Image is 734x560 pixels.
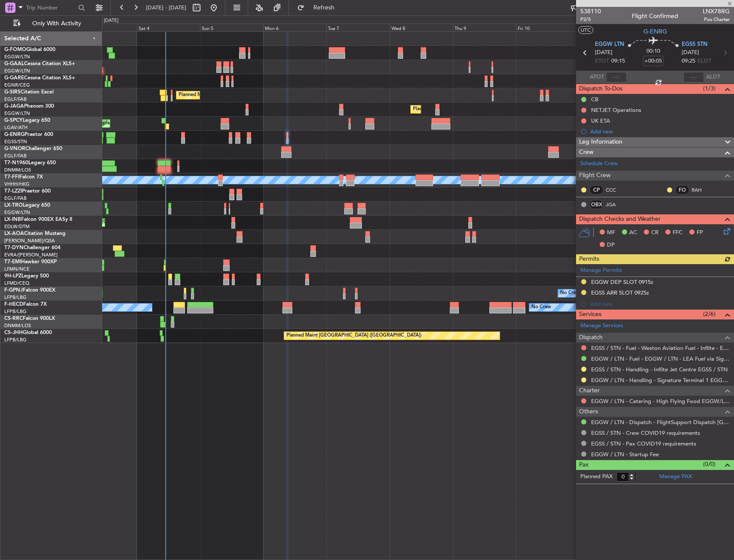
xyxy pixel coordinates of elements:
[579,310,601,319] span: Services
[580,16,601,23] span: P2/5
[4,238,55,244] a: [PERSON_NAME]/QSA
[579,84,622,94] span: Dispatch To-Dos
[4,274,49,279] a: 9H-LPZLegacy 500
[4,223,30,230] a: EDLW/DTM
[579,333,603,343] span: Dispatch
[4,209,30,216] a: EGGW/LTN
[4,302,47,307] a: F-HECDFalcon 7X
[4,54,30,60] a: EGGW/LTN
[4,75,75,81] a: G-GARECessna Citation XLS+
[579,407,598,417] span: Others
[682,57,695,66] span: 09:25
[579,460,588,470] span: Pax
[286,329,422,342] div: Planned Maint [GEOGRAPHIC_DATA] ([GEOGRAPHIC_DATA])
[703,460,716,469] span: (0/0)
[4,266,30,272] a: LFMN/NCE
[703,310,716,319] span: (2/6)
[589,185,604,195] div: CP
[580,322,623,330] a: Manage Services
[4,245,24,250] span: T7-DYN
[692,186,711,194] a: RAH
[579,386,600,396] span: Charter
[4,252,58,258] a: EVRA/[PERSON_NAME]
[326,24,389,31] div: Tue 7
[651,229,658,237] span: CR
[4,189,22,194] span: T7-LZZI
[4,245,61,250] a: T7-DYNChallenger 604
[591,106,641,114] div: NETJET Operations
[4,160,56,166] a: T7-N1960Legacy 650
[146,4,186,12] span: [DATE] - [DATE]
[4,160,28,166] span: T7-N1960
[611,57,625,66] span: 09:15
[675,185,689,195] div: FO
[579,137,622,147] span: Leg Information
[4,288,23,293] span: F-GPNJ
[4,189,51,194] a: T7-LZZIPraetor 600
[4,217,72,222] a: LX-INBFalcon 900EX EASy II
[4,322,31,329] a: DNMM/LOS
[591,429,700,437] a: EGSS / STN - Crew COVID19 requirements
[4,82,30,88] a: EGNR/CEG
[591,117,610,124] div: UK ETA
[4,231,24,236] span: LX-AOA
[4,104,54,109] a: G-JAGAPhenom 300
[4,259,21,265] span: T7-EMI
[4,302,23,307] span: F-HECD
[293,1,345,15] button: Refresh
[4,146,25,151] span: G-VNOR
[4,138,27,145] a: EGSS/STN
[591,451,659,458] a: EGGW / LTN - Startup Fee
[4,124,27,131] a: LGAV/ATH
[4,259,57,265] a: T7-EMIHawker 900XP
[22,21,91,27] span: Only With Activity
[703,16,730,23] span: Pos Charter
[200,24,263,31] div: Sun 5
[591,344,730,352] a: EGSS / STN - Fuel - Weston Aviation Fuel - Inflite - EGSS / STN
[591,96,598,103] div: CB
[413,103,548,116] div: Planned Maint [GEOGRAPHIC_DATA] ([GEOGRAPHIC_DATA])
[4,308,27,315] a: LFPB/LBG
[629,229,637,237] span: AC
[703,7,730,16] span: LNX78RG
[578,26,593,34] button: UTC
[4,288,55,293] a: F-GPNJFalcon 900EX
[137,24,200,31] div: Sat 4
[589,200,604,209] div: OBX
[4,96,27,102] a: EGLF/FAB
[595,48,613,57] span: [DATE]
[703,84,716,93] span: (1/3)
[4,61,75,66] a: G-GAALCessna Citation XLS+
[4,330,52,335] a: CS-JHHGlobal 6000
[4,203,50,208] a: LX-TROLegacy 650
[580,7,601,16] span: 538110
[4,280,29,286] a: LFMD/CEQ
[606,186,625,194] a: CCC
[579,148,594,157] span: Crew
[595,57,609,66] span: ETOT
[4,47,55,52] a: G-FOMOGlobal 6000
[682,40,707,49] span: EGSS STN
[26,1,76,14] input: Trip Number
[643,27,667,36] span: G-ENRG
[591,440,696,447] a: EGSS / STN - Pax COVID19 requirements
[4,90,54,95] a: G-SIRSCitation Excel
[306,5,342,11] span: Refresh
[4,337,27,343] a: LFPB/LBG
[579,171,611,181] span: Flight Crew
[390,24,453,31] div: Wed 8
[697,229,703,237] span: FP
[4,231,66,236] a: LX-AOACitation Mustang
[4,61,24,66] span: G-GAAL
[4,274,21,279] span: 9H-LPZ
[4,132,53,137] a: G-ENRGPraetor 600
[682,48,699,57] span: [DATE]
[591,376,730,384] a: EGGW / LTN - Handling - Signature Terminal 1 EGGW / LTN
[591,355,730,362] a: EGGW / LTN - Fuel - EGGW / LTN - LEA Fuel via Signature in EGGW
[659,473,692,481] a: Manage PAX
[453,24,516,31] div: Thu 9
[4,118,50,123] a: G-SPCYLegacy 650
[4,316,23,321] span: CS-RRC
[706,73,720,81] span: ALDT
[4,110,30,117] a: EGGW/LTN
